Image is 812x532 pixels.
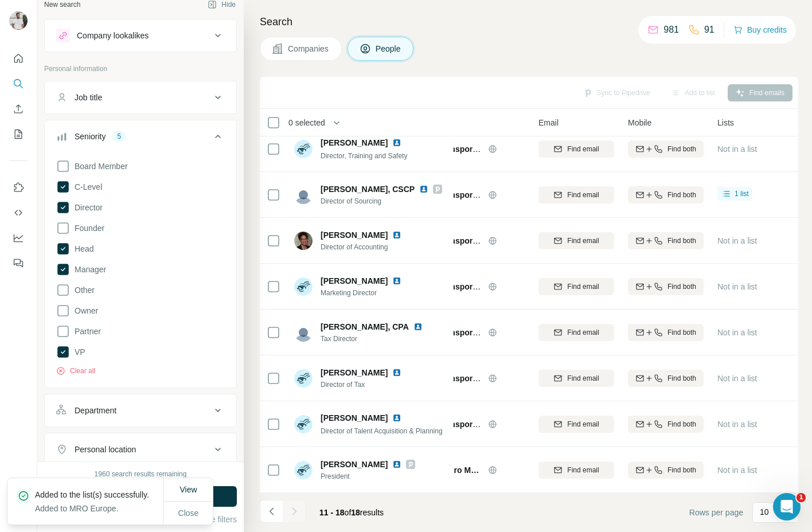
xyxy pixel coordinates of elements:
[70,181,102,193] span: C-Level
[321,427,443,435] span: Director of Talent Acquisition & Planning
[321,288,415,298] span: Marketing Director
[628,416,704,433] button: Find both
[9,228,28,248] button: Dashboard
[413,322,423,331] img: LinkedIn logo
[628,278,704,295] button: Find both
[321,334,436,344] span: Tax Director
[567,327,599,338] span: Find email
[538,370,614,387] button: Find email
[567,419,599,429] span: Find email
[425,282,537,291] span: Air Transport Services Group
[9,11,28,30] img: Avatar
[45,397,236,424] button: Department
[667,373,696,384] span: Find both
[321,242,415,252] span: Director of Accounting
[717,465,757,475] span: Not in a list
[95,469,187,479] div: 1960 search results remaining
[351,508,360,517] span: 18
[628,370,704,387] button: Find both
[425,236,537,245] span: Air Transport Services Group
[321,459,388,470] span: [PERSON_NAME]
[392,230,401,240] img: LinkedIn logo
[345,508,352,517] span: of
[567,281,599,292] span: Find email
[321,471,415,482] span: President
[628,232,704,249] button: Find both
[77,30,149,41] div: Company lookalikes
[112,131,126,142] div: 5
[392,460,401,469] img: LinkedIn logo
[733,22,787,38] button: Buy credits
[628,186,704,204] button: Find both
[704,23,715,37] p: 91
[628,324,704,341] button: Find both
[538,324,614,341] button: Find email
[44,64,237,74] p: Personal information
[294,186,313,204] img: Avatar
[260,14,798,30] h4: Search
[419,185,428,194] img: LinkedIn logo
[567,373,599,384] span: Find email
[667,327,696,338] span: Find both
[538,186,614,204] button: Find email
[70,284,95,296] span: Other
[45,436,236,463] button: Personal location
[70,202,103,213] span: Director
[538,140,614,158] button: Find email
[667,419,696,429] span: Find both
[663,23,679,37] p: 981
[179,485,197,494] span: View
[717,236,757,245] span: Not in a list
[538,117,559,128] span: Email
[70,222,104,234] span: Founder
[321,367,388,378] span: [PERSON_NAME]
[667,281,696,292] span: Find both
[75,92,102,103] div: Job title
[70,243,93,255] span: Head
[294,277,313,296] img: Avatar
[45,123,236,155] button: Seniority5
[392,368,401,377] img: LinkedIn logo
[294,369,313,388] img: Avatar
[425,420,537,429] span: Air Transport Services Group
[667,465,696,475] span: Find both
[321,152,407,160] span: Director, Training and Safety
[760,506,769,518] p: 10
[288,117,325,128] span: 0 selected
[294,140,313,158] img: Avatar
[425,328,537,337] span: Air Transport Services Group
[288,43,330,54] span: Companies
[321,321,409,332] span: [PERSON_NAME], CPA
[9,202,28,223] button: Use Surfe API
[75,131,106,142] div: Seniority
[75,405,116,416] div: Department
[294,415,313,433] img: Avatar
[321,229,388,241] span: [PERSON_NAME]
[628,117,651,128] span: Mobile
[321,412,388,424] span: [PERSON_NAME]
[294,323,313,342] img: Avatar
[392,138,401,147] img: LinkedIn logo
[321,196,442,206] span: Director of Sourcing
[170,503,207,523] button: Close
[717,117,734,128] span: Lists
[567,236,599,246] span: Find email
[70,346,85,358] span: VP
[321,137,388,148] span: [PERSON_NAME]
[538,232,614,249] button: Find email
[392,413,401,423] img: LinkedIn logo
[376,43,402,54] span: People
[294,461,313,479] img: Avatar
[425,190,537,199] span: Air Transport Services Group
[9,124,28,144] button: My lists
[45,22,236,49] button: Company lookalikes
[45,84,236,111] button: Job title
[425,464,482,476] span: Volo Aero MRO
[321,380,415,390] span: Director of Tax
[538,278,614,295] button: Find email
[9,73,28,94] button: Search
[178,507,199,519] span: Close
[321,275,388,287] span: [PERSON_NAME]
[35,489,158,500] p: Added to the list(s) successfully.
[667,236,696,246] span: Find both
